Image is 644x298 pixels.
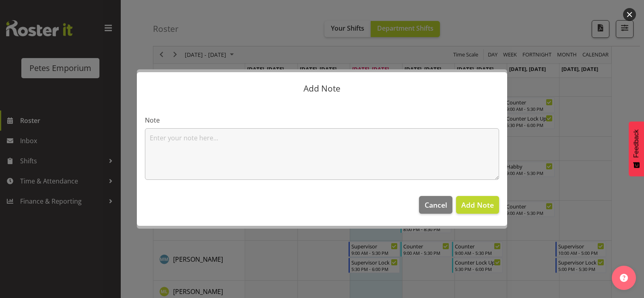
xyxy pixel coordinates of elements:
[419,196,452,214] button: Cancel
[145,115,499,125] label: Note
[456,196,499,214] button: Add Note
[461,200,494,210] span: Add Note
[633,129,640,158] span: Feedback
[425,200,447,210] span: Cancel
[303,83,341,94] span: Add Note
[620,274,628,282] img: help-xxl-2.png
[629,121,644,176] button: Feedback - Show survey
